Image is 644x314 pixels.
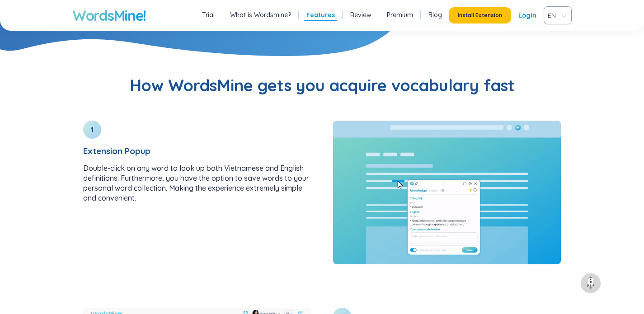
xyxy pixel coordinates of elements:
img: How WordsMine gets you acquire vocabulary fast [333,121,561,264]
a: Features [306,10,335,19]
a: Trial [202,10,215,19]
h2: How WordsMine gets you acquire vocabulary fast [72,75,572,96]
button: Install Extension [449,7,511,23]
span: VIE [548,9,564,22]
a: WordsMine! [72,6,146,24]
a: Premium [387,10,413,19]
a: Review [350,10,371,19]
p: Double-click on any word to look up both Vietnamese and English definitions. Furthermore, you hav... [83,163,311,203]
h3: Extension Popup [83,146,311,156]
span: Install Extension [458,12,502,19]
a: What is Wordsmine? [230,10,291,19]
div: 1 [83,121,101,139]
a: Login [518,7,536,23]
a: Blog [428,10,442,19]
img: to top [583,276,598,291]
